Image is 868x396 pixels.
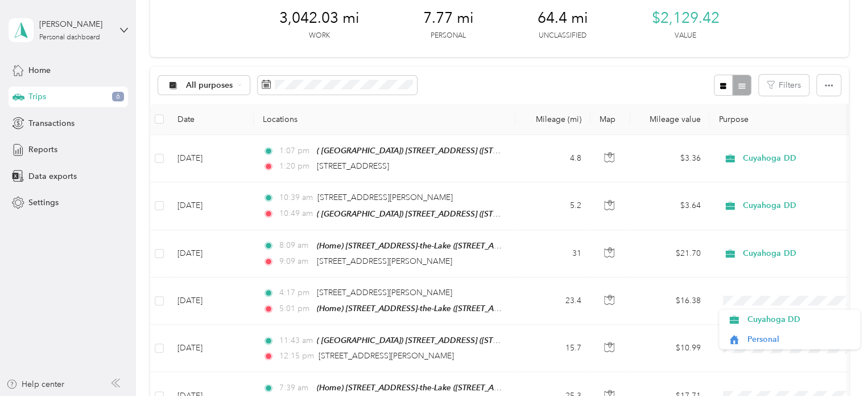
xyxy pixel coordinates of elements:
td: [DATE] [168,182,254,230]
span: (Home) [STREET_ADDRESS]-the-Lake ([STREET_ADDRESS][US_STATE]) [317,383,569,393]
td: $3.36 [630,135,710,182]
span: 1:20 pm [279,160,311,173]
span: Personal [747,333,852,345]
span: All purposes [186,81,233,89]
th: Locations [254,104,515,135]
td: 4.8 [515,135,590,182]
th: Mileage value [630,104,710,135]
div: Personal dashboard [39,34,100,41]
span: Data exports [28,170,77,182]
span: 8:09 am [279,239,311,252]
span: Home [28,64,51,76]
span: [STREET_ADDRESS][PERSON_NAME] [317,256,452,266]
span: (Home) [STREET_ADDRESS]-the-Lake ([STREET_ADDRESS][US_STATE]) [317,304,569,313]
span: [STREET_ADDRESS] [317,161,389,171]
p: Work [309,31,330,41]
span: ( [GEOGRAPHIC_DATA]) [STREET_ADDRESS] ([STREET_ADDRESS][US_STATE]) [317,146,596,156]
span: 5:01 pm [279,303,311,315]
td: [DATE] [168,325,254,372]
button: Filters [759,75,809,96]
td: $3.64 [630,182,710,230]
td: 15.7 [515,325,590,372]
span: 12:15 pm [279,350,313,362]
p: Value [675,31,696,41]
td: [DATE] [168,277,254,325]
span: Settings [28,197,59,209]
td: [DATE] [168,135,254,182]
span: Cuyahoga DD [743,247,847,260]
div: [PERSON_NAME] [39,18,110,30]
span: [STREET_ADDRESS][PERSON_NAME] [319,351,454,361]
span: 10:39 am [279,191,312,204]
span: Trips [28,91,46,103]
span: 9:09 am [279,255,311,268]
span: [STREET_ADDRESS][PERSON_NAME] [317,193,453,202]
span: ( [GEOGRAPHIC_DATA]) [STREET_ADDRESS] ([STREET_ADDRESS][US_STATE]) [317,336,596,345]
span: 64.4 mi [538,9,588,27]
button: Help center [6,378,64,390]
span: ( [GEOGRAPHIC_DATA]) [STREET_ADDRESS] ([STREET_ADDRESS][US_STATE]) [317,209,596,219]
span: (Home) [STREET_ADDRESS]-the-Lake ([STREET_ADDRESS][US_STATE]) [317,241,569,251]
span: 3,042.03 mi [279,9,359,27]
span: Reports [28,144,57,156]
td: 23.4 [515,277,590,325]
span: 4:17 pm [279,287,311,299]
span: 7:39 am [279,382,311,394]
span: 10:49 am [279,207,311,220]
span: 6 [112,92,124,102]
td: $21.70 [630,230,710,277]
p: Personal [431,31,466,41]
td: $10.99 [630,325,710,372]
span: Cuyahoga DD [743,199,847,212]
span: 1:07 pm [279,145,311,157]
p: Unclassified [539,31,586,41]
th: Map [590,104,630,135]
td: 5.2 [515,182,590,230]
th: Mileage (mi) [515,104,590,135]
span: Transactions [28,117,75,129]
span: 11:43 am [279,334,311,347]
td: $16.38 [630,277,710,325]
th: Date [168,104,254,135]
span: 7.77 mi [423,9,474,27]
span: Cuyahoga DD [747,313,852,325]
span: Cuyahoga DD [743,152,847,165]
span: [STREET_ADDRESS][PERSON_NAME] [317,288,452,297]
td: 31 [515,230,590,277]
iframe: Everlance-gr Chat Button Frame [804,332,868,396]
span: $2,129.42 [652,9,720,27]
td: [DATE] [168,230,254,277]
